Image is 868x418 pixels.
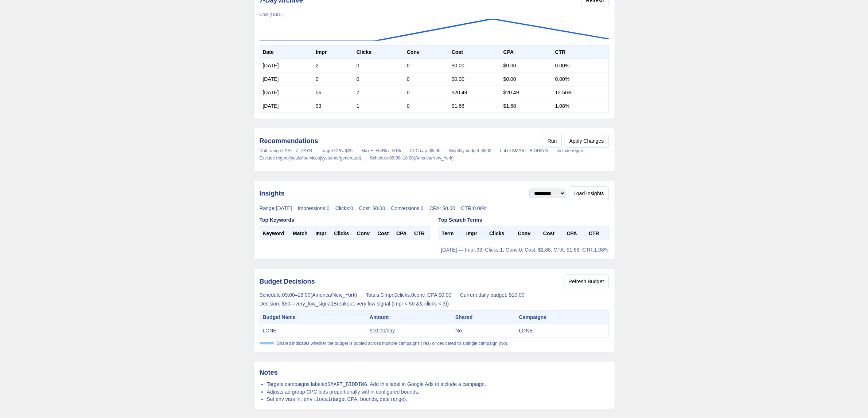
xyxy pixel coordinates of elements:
td: 7 [354,86,404,99]
td: [DATE] [260,59,313,72]
div: Cost (USD) [260,12,609,17]
span: Conversions: 0 [391,205,424,211]
span: Clicks: 0 [335,205,353,211]
th: Cost [374,227,393,240]
th: Campaigns [516,311,608,324]
td: 12.50 % [552,86,608,99]
td: 0 [354,72,404,86]
td: 0 [354,59,404,72]
button: Run [543,134,562,148]
span: CPC cap: $ 5.00 [410,148,441,154]
span: Date range: LAST_7_DAYS [260,148,312,154]
th: Clicks [486,227,515,240]
td: 0 [404,72,449,86]
span: [DATE] — Impr: 93 , Clicks: 1 , Conv: 0 , Cost: $ 1.68 , CPA: $ 1.68 , CTR: 1.08 % [441,247,608,253]
th: Clicks [331,227,354,240]
td: [DATE] [260,99,313,113]
td: 0 [404,99,449,113]
td: [DATE] [260,72,313,86]
span: Include regex: [557,148,584,154]
span: Shared indicates whether the budget is pooled across multiple campaigns (Yes) or dedicated to a s... [277,340,509,346]
th: Keyword [260,227,290,240]
code: .env.local [300,397,331,402]
span: Totals: 0 impr, 0 clicks, 0 conv, CPA $ 0.00 [366,291,452,299]
button: Refresh Budget [564,275,608,288]
span: Schedule: 09:00 – 18:00 ( America/New_York ) [260,291,357,299]
th: CPA [501,46,552,59]
span: Max ±: + 50 % / - 30 % [361,148,401,154]
span: Range: [DATE] [260,205,292,211]
th: Budget Name [260,311,367,324]
span: Schedule: 09:00 – 18:00 ( America/New_York ) [370,155,454,161]
th: Amount [367,311,452,324]
th: Cost [449,46,501,59]
span: Target CPA: $ 25 [321,148,353,154]
span: Cost: $ 0.00 [359,205,385,211]
td: $ 0.00 [449,72,501,86]
th: Term [439,227,463,240]
span: Exclude regex: (local\s*services|system\s*generated) [260,155,361,161]
th: Match [290,227,312,240]
td: $ 20.49 [449,86,501,99]
td: 0.00 % [552,59,608,72]
span: Impressions: 0 [298,205,330,211]
h3: Top Keywords [260,216,430,224]
th: Date [260,46,313,59]
td: LONE [260,324,367,338]
th: CPA [393,227,411,240]
td: 1 [354,99,404,113]
h2: Notes [260,367,609,378]
td: $ 0.00 [501,72,552,86]
td: $ 10.00 /day [367,324,452,338]
span: Label: SMART_BIDDING [500,148,548,154]
li: Targets campaigns labeled . Add this label in Google Ads to include a campaign. [267,380,609,388]
th: Clicks [354,46,404,59]
th: Impr [463,227,486,240]
td: 2 [313,59,354,72]
td: LONE [516,324,608,338]
h3: Top Search Terms [439,216,609,224]
th: CPA [564,227,586,240]
td: 0.00 % [552,72,608,86]
th: Conv [515,227,540,240]
h2: Recommendations [260,136,318,146]
span: Monthly budget: $ 500 [449,148,491,154]
td: 0 [313,72,354,86]
td: 0 [404,86,449,99]
th: Impr [313,46,354,59]
span: Decision: $ 50 — very_low_signal ( Breakout: very low signal (impr < 50 && clicks < 3) ) [260,300,449,307]
td: 56 [313,86,354,99]
td: 1.08 % [552,99,608,113]
td: $ 1.68 [449,99,501,113]
th: Cost [540,227,564,240]
th: Shared [452,311,516,324]
td: $ 0.00 [449,59,501,72]
code: SMART_BIDDING [327,382,367,387]
th: CTR [411,227,429,240]
td: 0 [404,59,449,72]
td: [DATE] [260,86,313,99]
h2: Insights [260,188,285,198]
td: No [452,324,516,338]
td: 93 [313,99,354,113]
th: CTR [552,46,608,59]
td: $ 1.68 [501,99,552,113]
button: Apply Changes [565,134,609,148]
td: $ 0.00 [501,59,552,72]
li: Set env vars in (target CPA, bounds, date range). [267,395,609,403]
th: Conv [354,227,374,240]
th: CTR [586,227,608,240]
td: $ 20.49 [501,86,552,99]
span: CTR: 0.00 % [461,205,487,211]
li: Adjusts ad group CPC bids proportionally within configured bounds. [267,388,609,395]
span: Current daily budget: $ 10.00 [460,291,525,299]
span: CPA: $ 0.00 [429,205,455,211]
th: Conv [404,46,449,59]
h2: Budget Decisions [260,276,315,287]
th: Impr [312,227,331,240]
button: Load Insights [569,186,608,200]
